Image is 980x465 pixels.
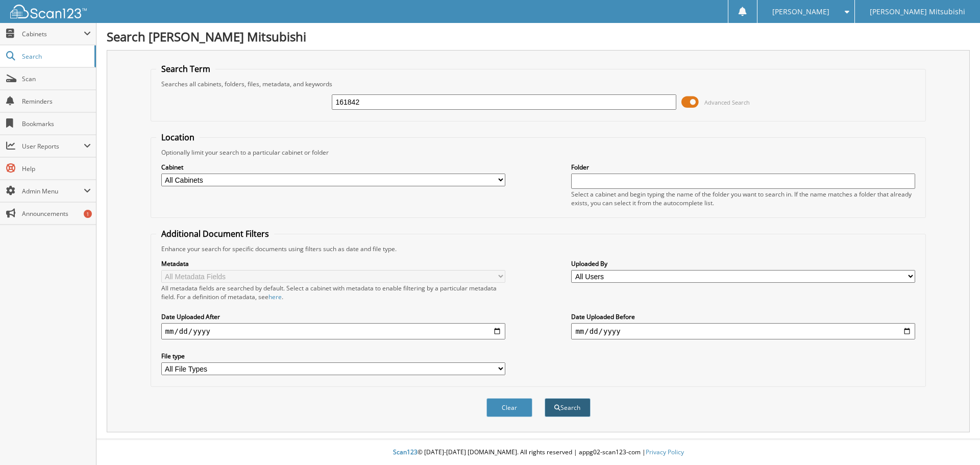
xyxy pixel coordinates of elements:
[96,440,980,465] div: © [DATE]-[DATE] [DOMAIN_NAME]. All rights reserved | appg02-scan123-com |
[22,52,89,61] span: Search
[22,209,91,218] span: Announcements
[161,259,505,268] label: Metadata
[22,164,91,173] span: Help
[22,187,84,195] span: Admin Menu
[571,323,915,339] input: end
[486,398,532,417] button: Clear
[704,99,750,106] span: Advanced Search
[10,5,87,18] img: scan123-logo-white.svg
[156,148,921,157] div: Optionally limit your search to a particular cabinet or folder
[156,228,274,239] legend: Additional Document Filters
[571,190,915,207] div: Select a cabinet and begin typing the name of the folder you want to search in. If the name match...
[161,163,505,172] label: Cabinet
[22,119,91,128] span: Bookmarks
[84,210,92,218] div: 1
[571,259,915,268] label: Uploaded By
[545,398,591,417] button: Search
[161,352,505,360] label: File type
[571,163,915,172] label: Folder
[393,448,418,456] span: Scan123
[870,9,965,15] span: [PERSON_NAME] Mitsubishi
[22,75,91,83] span: Scan
[156,63,215,75] legend: Search Term
[161,312,505,321] label: Date Uploaded After
[156,244,921,253] div: Enhance your search for specific documents using filters such as date and file type.
[107,28,970,45] h1: Search [PERSON_NAME] Mitsubishi
[268,292,282,301] a: here
[161,284,505,301] div: All metadata fields are searched by default. Select a cabinet with metadata to enable filtering b...
[772,9,829,15] span: [PERSON_NAME]
[929,416,980,465] iframe: Chat Widget
[22,30,84,38] span: Cabinets
[156,80,921,88] div: Searches all cabinets, folders, files, metadata, and keywords
[22,97,91,106] span: Reminders
[571,312,915,321] label: Date Uploaded Before
[646,448,684,456] a: Privacy Policy
[22,142,84,151] span: User Reports
[161,323,505,339] input: start
[156,132,200,143] legend: Location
